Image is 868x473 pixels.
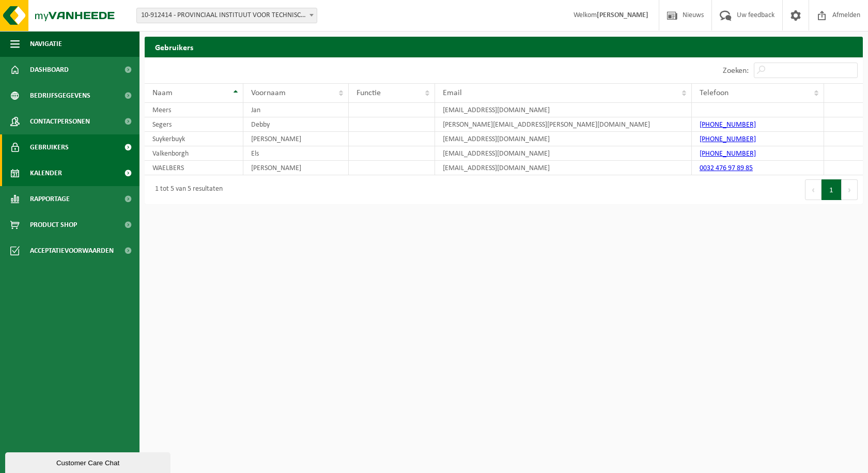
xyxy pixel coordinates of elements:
[435,146,692,161] td: [EMAIL_ADDRESS][DOMAIN_NAME]
[145,37,863,57] h2: Gebruikers
[243,103,349,117] td: Jan
[822,179,842,200] button: 1
[145,132,243,146] td: Suykerbuyk
[30,83,90,109] span: Bedrijfsgegevens
[30,212,77,238] span: Product Shop
[30,160,62,186] span: Kalender
[700,121,756,129] a: [PHONE_NUMBER]
[435,117,692,132] td: [PERSON_NAME][EMAIL_ADDRESS][PERSON_NAME][DOMAIN_NAME]
[30,109,90,134] span: Contactpersonen
[243,132,349,146] td: [PERSON_NAME]
[5,450,173,473] iframe: chat widget
[251,89,286,97] span: Voornaam
[357,89,381,97] span: Functie
[700,150,756,158] a: [PHONE_NUMBER]
[243,161,349,175] td: [PERSON_NAME]
[805,179,822,200] button: Previous
[30,134,69,160] span: Gebruikers
[435,161,692,175] td: [EMAIL_ADDRESS][DOMAIN_NAME]
[145,161,243,175] td: WAELBERS
[435,132,692,146] td: [EMAIL_ADDRESS][DOMAIN_NAME]
[30,238,114,264] span: Acceptatievoorwaarden
[137,8,317,23] span: 10-912414 - PROVINCIAAL INSTITUUT VOOR TECHNISCH ONDERWIJS/DE MASTEN - KAPELLEN
[700,89,729,97] span: Telefoon
[145,146,243,161] td: Valkenborgh
[150,180,223,199] div: 1 tot 5 van 5 resultaten
[700,135,756,143] a: [PHONE_NUMBER]
[30,186,70,212] span: Rapportage
[145,117,243,132] td: Segers
[30,31,62,57] span: Navigatie
[443,89,462,97] span: Email
[30,57,69,83] span: Dashboard
[597,11,648,19] strong: [PERSON_NAME]
[842,179,858,200] button: Next
[243,146,349,161] td: Els
[145,103,243,117] td: Meers
[136,8,317,23] span: 10-912414 - PROVINCIAAL INSTITUUT VOOR TECHNISCH ONDERWIJS/DE MASTEN - KAPELLEN
[435,103,692,117] td: [EMAIL_ADDRESS][DOMAIN_NAME]
[700,164,753,172] a: 0032 476 97 89 85
[152,89,173,97] span: Naam
[723,67,749,75] label: Zoeken:
[243,117,349,132] td: Debby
